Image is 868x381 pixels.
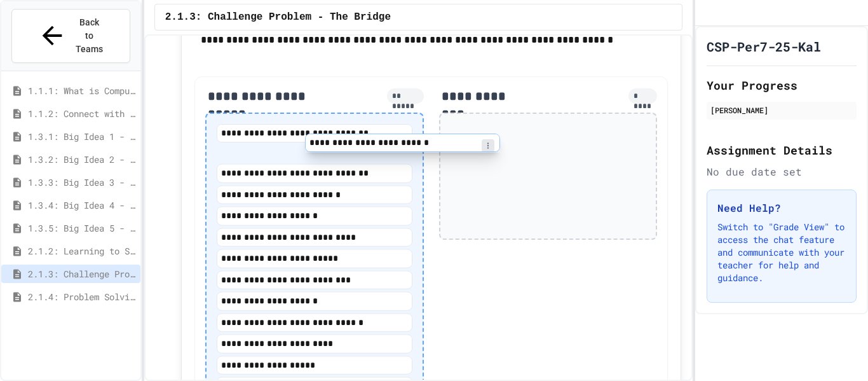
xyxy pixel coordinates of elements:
div: No due date set [707,164,857,179]
h2: Your Progress [707,76,857,94]
button: Back to Teams [11,9,130,63]
p: Switch to "Grade View" to access the chat feature and communicate with your teacher for help and ... [717,221,846,284]
h1: CSP-Per7-25-Kal [707,38,821,55]
span: 2.1.2: Learning to Solve Hard Problems [28,244,135,258]
span: 1.3.2: Big Idea 2 - Data [28,153,135,166]
span: 2.1.3: Challenge Problem - The Bridge [165,10,391,25]
span: 1.3.5: Big Idea 5 - Impact of Computing [28,221,135,235]
h3: Need Help? [717,200,846,216]
h2: Assignment Details [707,141,857,159]
span: 1.3.1: Big Idea 1 - Creative Development [28,130,135,143]
span: 1.1.2: Connect with Your World [28,107,135,120]
div: [PERSON_NAME] [710,104,853,116]
span: 1.1.1: What is Computer Science? [28,84,135,97]
span: Back to Teams [74,16,104,56]
span: 2.1.3: Challenge Problem - The Bridge [28,267,135,281]
span: 1.3.4: Big Idea 4 - Computing Systems and Networks [28,198,135,212]
span: 2.1.4: Problem Solving Practice [28,290,135,303]
span: 1.3.3: Big Idea 3 - Algorithms and Programming [28,176,135,189]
